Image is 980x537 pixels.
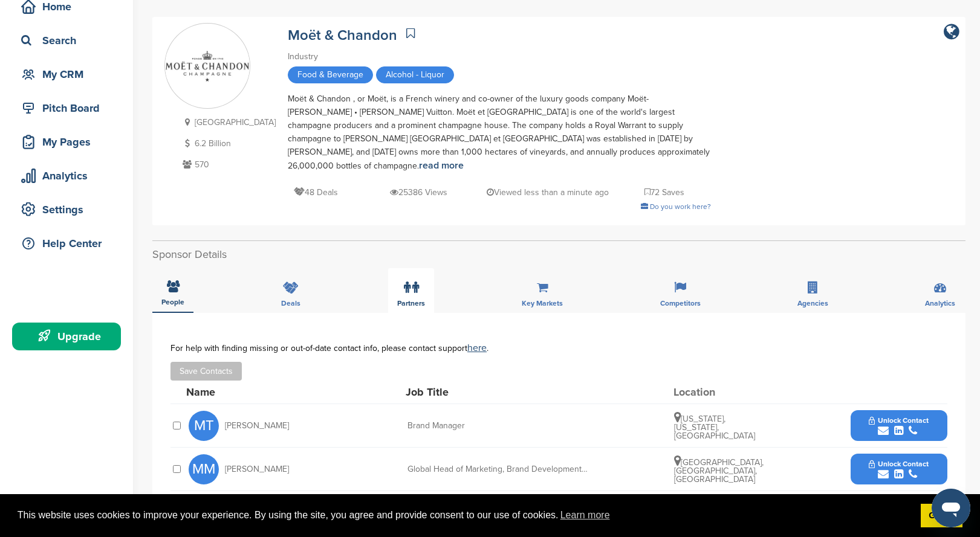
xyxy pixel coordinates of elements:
[18,506,911,524] span: This website uses cookies to improve your experience. By using the site, you agree and provide co...
[467,342,487,354] a: here
[869,460,929,468] span: Unlock Contact
[932,489,970,527] iframe: Schaltfläche zum Öffnen des Messaging-Fensters
[288,50,711,63] div: Industry
[161,298,184,306] span: People
[644,185,684,200] p: 72 Saves
[18,165,121,187] div: Analytics
[288,66,373,83] span: Food & Beverage
[225,465,289,474] span: [PERSON_NAME]
[376,66,454,83] span: Alcohol - Liquor
[18,97,121,119] div: Pitch Board
[12,162,121,190] a: Analytics
[281,300,300,307] span: Deals
[854,451,943,487] button: Unlock Contact
[288,92,711,173] div: Moët & Chandon , or Moët, is a French winery and co-owner of the luxury goods company Moët-[PERSO...
[18,131,121,153] div: My Pages
[180,157,276,172] p: 570
[12,196,121,223] a: Settings
[12,60,121,88] a: My CRM
[797,300,828,307] span: Agencies
[170,362,242,381] button: Save Contacts
[186,387,319,397] div: Name
[12,27,121,54] a: Search
[165,50,250,82] img: Sponsorpitch & Moët & Chandon
[189,454,219,484] span: MM
[559,506,612,524] a: learn more about cookies
[180,136,276,151] p: 6.2 Billion
[925,300,955,307] span: Analytics
[487,185,609,200] p: Viewed less than a minute ago
[674,457,764,484] span: [GEOGRAPHIC_DATA], [GEOGRAPHIC_DATA], [GEOGRAPHIC_DATA]
[390,185,447,200] p: 25386 Views
[12,323,121,350] a: Upgrade
[12,94,121,122] a: Pitch Board
[288,27,397,44] a: Moët & Chandon
[854,408,943,444] button: Unlock Contact
[406,387,587,397] div: Job Title
[944,23,959,41] a: company link
[18,326,121,347] div: Upgrade
[397,300,425,307] span: Partners
[674,414,755,441] span: [US_STATE], [US_STATE], [GEOGRAPHIC_DATA]
[189,411,219,441] span: MT
[12,230,121,257] a: Help Center
[225,422,289,430] span: [PERSON_NAME]
[407,422,589,430] div: Brand Manager
[673,387,764,397] div: Location
[869,416,929,425] span: Unlock Contact
[641,202,711,211] a: Do you work here?
[650,202,711,211] span: Do you work here?
[170,343,947,353] div: For help with finding missing or out-of-date contact info, please contact support .
[18,63,121,85] div: My CRM
[921,504,962,528] a: dismiss cookie message
[660,300,701,307] span: Competitors
[419,159,464,172] a: read more
[152,246,965,263] h2: Sponsor Details
[18,199,121,220] div: Settings
[180,115,276,130] p: [GEOGRAPHIC_DATA]
[12,128,121,156] a: My Pages
[407,465,589,474] div: Global Head of Marketing, Brand Development & Innovation
[18,30,121,51] div: Search
[18,233,121,254] div: Help Center
[522,300,563,307] span: Key Markets
[294,185,338,200] p: 48 Deals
